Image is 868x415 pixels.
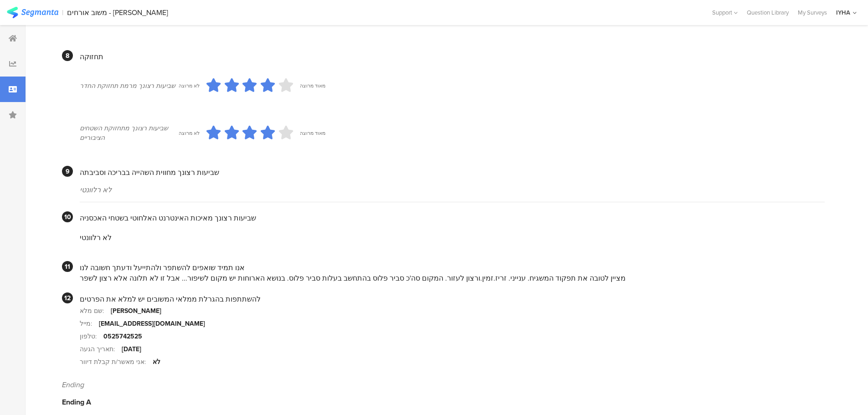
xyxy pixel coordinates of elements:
[62,50,73,61] div: 8
[62,166,73,177] div: 9
[80,167,825,178] div: שביעות רצונך מחווית השהייה בבריכה וסביבתה
[742,8,793,17] a: Question Library
[80,294,825,304] div: להשתתפות בהגרלת ממלאי המשובים יש למלא את הפרטים
[153,357,160,367] div: לא
[62,292,73,303] div: 12
[7,7,58,18] img: segmanta logo
[103,332,142,341] div: 0525742525
[122,344,141,354] div: [DATE]
[80,306,111,316] div: שם מלא:
[62,261,73,272] div: 11
[80,332,103,341] div: טלפון:
[80,273,825,283] div: מציין לטובה את תפקוד המשגיח. ענייני. זריז.זמין.ורצון לעזור. המקום סה'כ סביר פלוס בהתחשב בעלות סבי...
[80,344,122,354] div: תאריך הגעה:
[62,397,825,407] div: Ending A
[62,379,825,390] div: Ending
[62,211,73,222] div: 10
[62,7,63,18] div: |
[80,262,825,273] div: אנו תמיד שואפים להשתפר ולהתייעל ודעתך חשובה לנו
[80,51,825,62] div: תחזוקה
[99,319,205,328] div: [EMAIL_ADDRESS][DOMAIN_NAME]
[111,306,161,316] div: [PERSON_NAME]
[179,82,200,89] div: לא מרוצה
[80,223,825,252] section: לא רלוונטי
[300,82,325,89] div: מאוד מרוצה
[80,213,825,223] div: שביעות רצונך מאיכות האינטרנט האלחוטי בשטחי האכסניה
[80,81,179,91] div: שביעות רצונך מרמת תחזוקת החדר
[80,357,153,367] div: אני מאשר/ת קבלת דיוור:
[67,8,168,17] div: משוב אורחים - [PERSON_NAME]
[300,129,325,137] div: מאוד מרוצה
[80,184,825,195] div: לא רלוונטי
[712,5,738,20] div: Support
[179,129,200,137] div: לא מרוצה
[793,8,832,17] a: My Surveys
[80,123,179,143] div: שביעות רצונך מתחזוקת השטחים הציבוריים
[80,319,99,328] div: מייל:
[836,8,850,17] div: IYHA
